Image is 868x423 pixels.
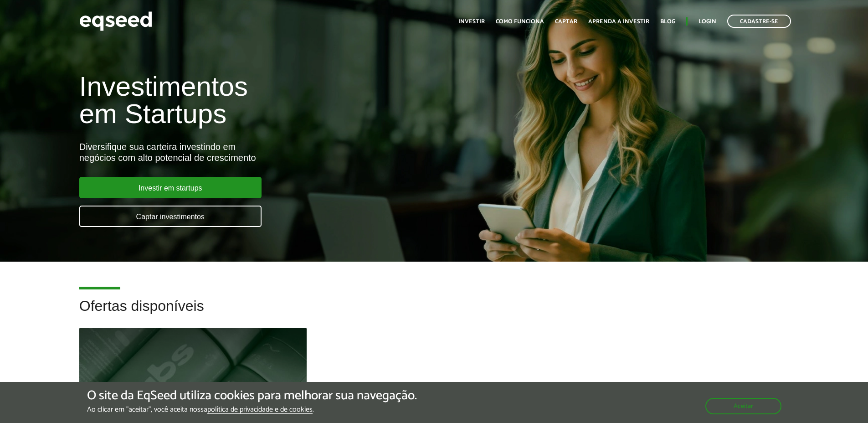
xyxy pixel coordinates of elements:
[727,15,791,28] a: Cadastre-se
[496,19,544,25] a: Como funciona
[79,73,500,128] h1: Investimentos em Startups
[79,141,500,163] div: Diversifique sua carteira investindo em negócios com alto potencial de crescimento
[79,9,152,33] img: EqSeed
[79,177,262,198] a: Investir em startups
[207,406,313,414] a: política de privacidade e de cookies
[79,298,789,328] h2: Ofertas disponíveis
[588,19,649,25] a: Aprenda a investir
[87,389,417,403] h5: O site da EqSeed utiliza cookies para melhorar sua navegação.
[555,19,577,25] a: Captar
[699,19,716,25] a: Login
[79,206,262,227] a: Captar investimentos
[660,19,675,25] a: Blog
[705,398,781,414] button: Aceitar
[458,19,485,25] a: Investir
[87,405,417,414] p: Ao clicar em "aceitar", você aceita nossa .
